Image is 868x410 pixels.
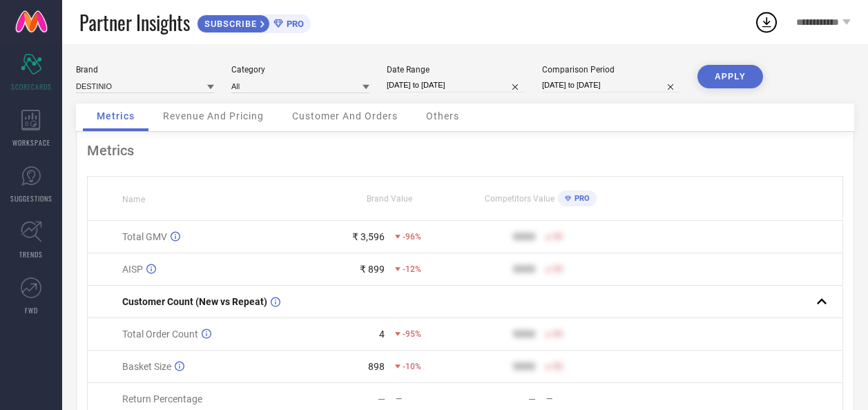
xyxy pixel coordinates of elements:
div: Brand [76,65,214,75]
span: -96% [403,232,421,242]
span: Customer Count (New vs Repeat) [122,296,267,307]
span: Partner Insights [79,8,190,37]
div: ₹ 3,596 [352,231,385,242]
div: Category [231,65,369,75]
div: 9999 [513,329,535,340]
span: -95% [403,329,421,339]
div: Metrics [87,142,843,159]
span: AISP [122,264,143,275]
div: 9999 [513,361,535,372]
span: Brand Value [367,194,412,204]
div: ₹ 899 [360,264,385,275]
div: — [396,394,465,404]
span: Basket Size [122,361,171,372]
div: 4 [379,329,385,340]
div: — [546,394,615,404]
input: Select comparison period [542,78,680,92]
span: 50 [553,362,563,371]
span: Total GMV [122,231,167,242]
span: WORKSPACE [12,137,50,148]
span: -12% [403,264,421,274]
button: APPLY [697,65,763,88]
span: SUGGESTIONS [10,193,52,204]
span: SCORECARDS [11,81,52,92]
span: Competitors Value [485,194,554,204]
div: — [378,393,385,404]
div: 898 [368,361,385,372]
span: TRENDS [19,249,43,260]
span: Total Order Count [122,329,198,340]
span: 50 [553,264,563,274]
div: Open download list [754,10,779,35]
span: 50 [553,232,563,242]
span: PRO [283,19,304,29]
span: PRO [571,194,590,203]
div: Date Range [387,65,525,75]
span: -10% [403,362,421,371]
span: SUBSCRIBE [197,19,260,29]
span: Metrics [97,110,135,121]
a: SUBSCRIBEPRO [197,11,311,33]
span: 50 [553,329,563,339]
span: Revenue And Pricing [163,110,264,121]
div: 9999 [513,231,535,242]
span: FWD [25,305,38,315]
div: 9999 [513,264,535,275]
span: Others [426,110,459,121]
span: Customer And Orders [292,110,398,121]
span: Return Percentage [122,393,202,404]
div: Comparison Period [542,65,680,75]
span: Name [122,195,145,204]
input: Select date range [387,78,525,92]
div: — [528,393,536,404]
